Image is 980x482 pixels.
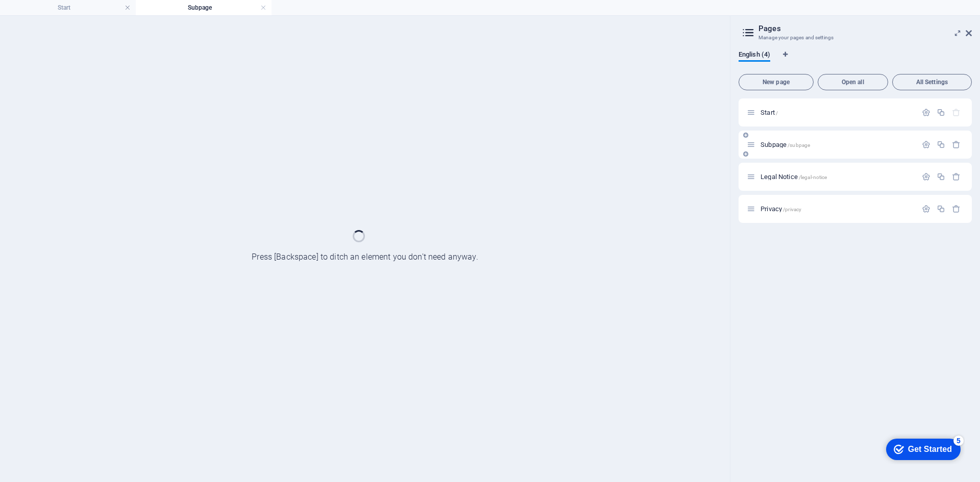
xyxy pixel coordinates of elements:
button: Open all [818,74,888,90]
h3: Manage your pages and settings [758,33,951,42]
div: Settings [922,140,930,149]
div: Remove [952,140,961,149]
div: Duplicate [937,205,945,213]
span: Click to open page [761,173,827,181]
div: Subpage/subpage [757,141,917,148]
div: Get Started [30,11,74,20]
h2: Pages [758,24,972,33]
div: Legal Notice/legal-notice [757,173,917,180]
span: / [776,110,778,116]
div: Get Started 5 items remaining, 0% complete [8,5,83,27]
div: Duplicate [937,140,945,149]
div: 5 [76,2,86,12]
span: /privacy [783,207,801,212]
div: The startpage cannot be deleted [952,108,961,117]
span: Subpage [761,141,810,148]
span: New page [743,79,809,85]
div: Remove [952,172,961,181]
span: Click to open page [761,205,801,213]
div: Language Tabs [739,50,972,70]
span: All Settings [897,79,967,85]
span: English (4) [739,48,770,63]
div: Start/ [757,109,917,116]
div: Settings [922,205,930,213]
button: All Settings [892,74,972,90]
button: New page [739,74,814,90]
div: Duplicate [937,108,945,117]
span: /legal-notice [799,174,827,180]
h4: Subpage [136,2,272,13]
div: Privacy/privacy [757,206,917,212]
div: Duplicate [937,172,945,181]
div: Settings [922,172,930,181]
span: Start [761,109,778,116]
span: /subpage [788,142,810,148]
div: Remove [952,205,961,213]
div: Settings [922,108,930,117]
span: Open all [822,79,884,85]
